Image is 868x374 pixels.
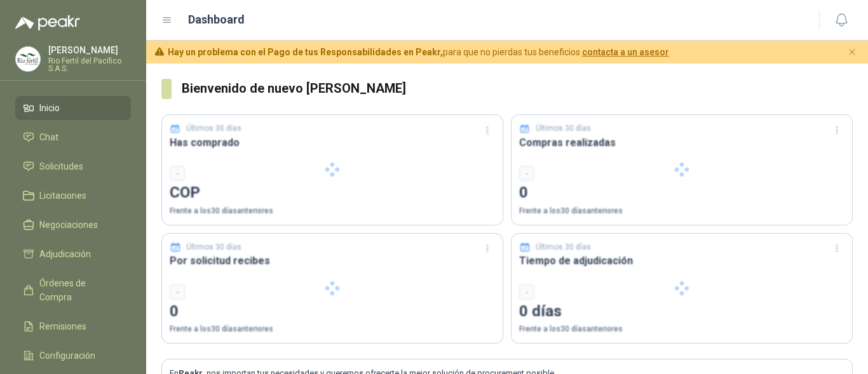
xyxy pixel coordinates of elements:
[39,159,83,173] span: Solicitudes
[48,46,131,55] p: [PERSON_NAME]
[15,344,131,368] a: Configuración
[15,15,80,30] img: Logo peakr
[15,125,131,149] a: Chat
[15,242,131,266] a: Adjudicación
[15,213,131,237] a: Negociaciones
[15,184,131,208] a: Licitaciones
[39,130,58,144] span: Chat
[48,57,131,72] p: Rio Fertil del Pacífico S.A.S.
[168,45,669,59] span: para que no pierdas tus beneficios
[15,314,131,338] a: Remisiones
[15,271,131,309] a: Órdenes de Compra
[39,189,86,203] span: Licitaciones
[39,319,86,333] span: Remisiones
[182,79,853,98] h3: Bienvenido de nuevo [PERSON_NAME]
[39,218,98,232] span: Negociaciones
[39,247,91,261] span: Adjudicación
[188,11,245,29] h1: Dashboard
[15,154,131,178] a: Solicitudes
[168,47,443,57] b: Hay un problema con el Pago de tus Responsabilidades en Peakr,
[582,47,669,57] a: contacta a un asesor
[15,96,131,120] a: Inicio
[39,101,60,115] span: Inicio
[16,47,40,71] img: Company Logo
[39,276,119,304] span: Órdenes de Compra
[844,44,860,60] button: Cerrar
[39,349,95,363] span: Configuración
